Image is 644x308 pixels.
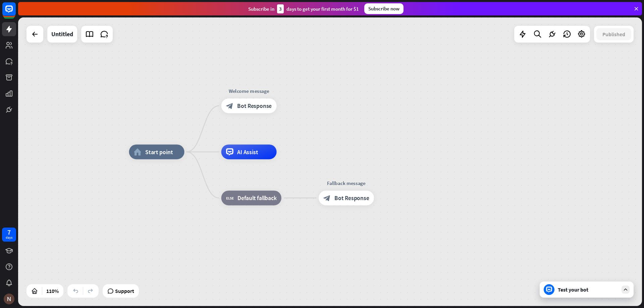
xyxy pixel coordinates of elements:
[145,148,173,156] span: Start point
[2,228,16,242] a: 7 days
[277,4,284,13] div: 3
[248,4,359,13] div: Subscribe in days to get your first month for $1
[313,180,380,187] div: Fallback message
[226,102,233,110] i: block_bot_response
[134,148,142,156] i: home_2
[596,28,631,40] button: Published
[5,3,25,23] button: Open LiveChat chat widget
[237,102,272,110] span: Bot Response
[115,286,134,296] span: Support
[216,87,282,95] div: Welcome message
[334,194,369,202] span: Bot Response
[51,26,73,43] div: Untitled
[237,148,258,156] span: AI Assist
[323,194,331,202] i: block_bot_response
[558,286,618,293] div: Test your bot
[237,194,277,202] span: Default fallback
[7,229,11,235] div: 7
[226,194,234,202] i: block_fallback
[6,235,12,240] div: days
[364,3,404,14] div: Subscribe now
[44,286,61,296] div: 110%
